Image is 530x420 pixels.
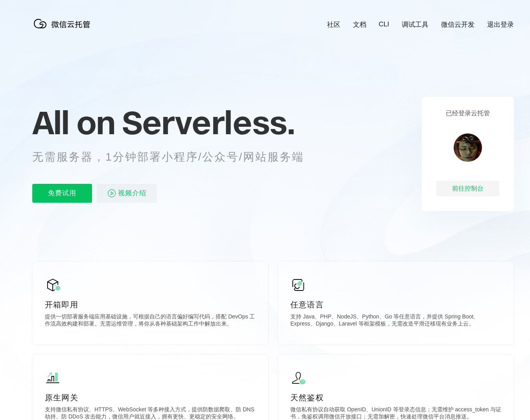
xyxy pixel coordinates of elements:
img: video_play.svg [107,189,116,198]
a: CLI [379,20,389,28]
p: 免费试用 [32,184,92,203]
p: 提供一切部署服务端应用基础设施，可根据自己的语言偏好编写代码，搭配 DevOps 工作流高效构建和部署。无需运维管理，将你从各种基础架构工作中解放出来。 [45,313,256,329]
span: 视频介绍 [118,184,146,203]
a: 文档 [353,20,366,29]
a: 微信云托管 [32,26,95,33]
span: Serverless. [122,103,295,142]
p: 开箱即用 [45,299,256,310]
p: 原生网关 [45,392,256,403]
img: 微信云托管 [32,16,95,31]
a: 退出登录 [487,20,514,29]
p: 任意语言 [290,299,501,310]
a: 微信云开发 [441,20,475,29]
div: 前往控制台 [436,181,499,196]
a: 调试工具 [402,20,428,29]
span: All on [32,103,114,142]
p: 天然鉴权 [290,392,501,403]
a: 社区 [327,20,340,29]
p: 支持 Java、PHP、NodeJS、Python、Go 等任意语言，并提供 Spring Boot、Express、Django、Laravel 等框架模板，无需改造平滑迁移现有业务上云。 [290,313,501,329]
p: 已经登录云托管 [446,109,490,118]
p: 无需服务器，1分钟部署小程序/公众号/网站服务端 [32,149,319,165]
